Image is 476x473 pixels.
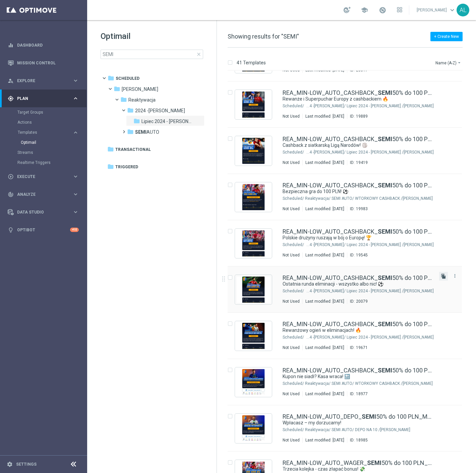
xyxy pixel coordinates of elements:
[72,173,79,180] i: keyboard_arrow_right
[378,367,392,374] b: SEMI
[72,209,79,215] i: keyboard_arrow_right
[17,192,72,196] span: Analyze
[221,359,475,405] div: Press SPACE to select this row.
[347,437,368,443] div: ID:
[457,4,469,16] div: AL
[7,227,79,233] button: lightbulb Optibot +10
[416,5,457,15] a: [PERSON_NAME]keyboard_arrow_down
[356,252,368,258] div: 19545
[72,191,79,197] i: keyboard_arrow_right
[283,414,434,420] a: REA_MIN-LOW_AUTO_DEPO_SEMI50% do 100 PLN_MONTHLY
[221,313,475,359] div: Press SPACE to select this row.
[283,229,434,235] a: REA_MIN-LOW_AUTO_CASHBACK_SEMI50% do 100 PLN_220725
[17,147,86,158] div: Streams
[115,164,138,170] span: Triggered
[116,75,139,81] span: Scheduled
[457,60,462,65] i: arrow_drop_down
[221,128,475,174] div: Press SPACE to select this row.
[283,288,304,294] div: Scheduled/
[8,191,72,197] div: Analyze
[305,335,434,340] div: Scheduled/Antoni L./Reaktywacja/2024 -Antoni/Lipiec 2024 - Antoni
[283,420,434,426] div: Wpłacasz – my dorzucamy!
[283,96,434,102] div: Rewanże i Superpuchar Europy z cashbackiem 🔥
[378,135,392,142] b: SEMI
[8,78,14,84] i: person_search
[17,36,79,54] a: Dashboard
[283,96,418,102] a: Rewanże i Superpuchar Europy z cashbackiem 🔥
[356,160,368,165] div: 19419
[228,33,299,40] span: Showing results for "SEMI"
[127,128,134,135] i: folder
[237,138,270,164] img: 19419.jpeg
[283,367,434,373] a: REA_MIN-LOW_AUTO_CASHBACK_SEMI50% do 100 PLN_WEEKLY
[283,242,304,247] div: Scheduled/
[237,92,270,118] img: 19889.jpeg
[221,81,475,128] div: Press SPACE to select this row.
[135,129,159,135] span: SEMI AUTO
[283,235,418,241] a: Polskie drużyny ruszają w bój o Europę! 🏆
[7,60,79,66] div: Mission Control
[303,206,347,212] div: Last modified: [DATE]
[7,210,79,215] button: Data Studio keyboard_arrow_right
[122,86,158,92] span: Antoni L.
[449,6,456,14] span: keyboard_arrow_down
[72,129,79,136] i: keyboard_arrow_right
[303,114,347,119] div: Last modified: [DATE]
[237,323,270,349] img: 19671.jpeg
[108,75,114,81] i: folder
[283,281,434,287] div: Ostatnia runda eliminacji - wszystko albo nic! ⚽
[221,267,475,313] div: Press SPACE to select this row.
[356,299,368,304] div: 20079
[305,288,434,294] div: Scheduled/Antoni L./Reaktywacja/2024 -Antoni/Lipiec 2024 - Antoni
[303,345,347,350] div: Last modified: [DATE]
[221,405,475,452] div: Press SPACE to select this row.
[127,107,134,114] i: folder
[141,118,194,124] span: Lipiec 2024 - Antoni
[283,335,304,340] div: Scheduled/
[283,427,304,432] div: Scheduled/
[7,174,79,179] button: play_circle_outline Execute keyboard_arrow_right
[21,140,70,145] a: Optimail
[378,320,392,328] b: SEMI
[237,230,270,256] img: 19545.jpeg
[8,209,72,215] div: Data Studio
[17,150,70,155] a: Streams
[303,160,347,165] div: Last modified: [DATE]
[101,50,203,59] input: Search Template
[7,96,79,101] button: gps_fixed Plan keyboard_arrow_right
[196,52,201,57] span: close
[303,391,347,397] div: Last modified: [DATE]
[452,272,458,280] button: more_vert
[283,206,300,212] div: Not Used
[283,252,300,258] div: Not Used
[18,130,66,134] span: Templates
[17,117,86,127] div: Actions
[283,373,418,380] a: Kupon nie siadł? Kasa wraca! 🔙
[8,78,72,84] div: Explore
[367,459,381,466] b: SEMI
[283,275,434,281] a: REA_MIN-LOW_AUTO_CASHBACK_SEMI50% do 100 PLN_260825
[283,196,304,201] div: Scheduled/
[283,460,434,466] a: REA_MIN-LOW_AUTO_WAGER_SEMI50% do 100 PLN_010825
[8,96,72,102] div: Plan
[305,242,434,247] div: Scheduled/Antoni L./Reaktywacja/2024 -Antoni/Lipiec 2024 - Antoni
[8,191,14,197] i: track_changes
[128,97,156,103] span: Reaktywacja
[347,345,368,350] div: ID:
[120,96,127,103] i: folder
[7,43,79,48] div: equalizer Dashboard
[17,175,72,179] span: Execute
[8,221,79,239] div: Optibot
[17,160,70,165] a: Realtime Triggers
[305,381,434,386] div: Scheduled/Antoni L./Reaktywacja/SEMI AUTO/WTORKOWY CASHBACK
[356,114,368,119] div: 19889
[283,90,434,96] a: REA_MIN-LOW_AUTO_CASHBACK_SEMI50% do 100 PLN_120825
[347,160,368,165] div: ID:
[17,127,86,147] div: Templates
[237,415,270,441] img: 18985.jpeg
[283,188,434,195] div: Bezpieczna gra do 100 PLN! ⚽
[347,206,368,212] div: ID:
[17,97,72,101] span: Plan
[17,210,72,214] span: Data Studio
[17,130,79,135] button: Templates keyboard_arrow_right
